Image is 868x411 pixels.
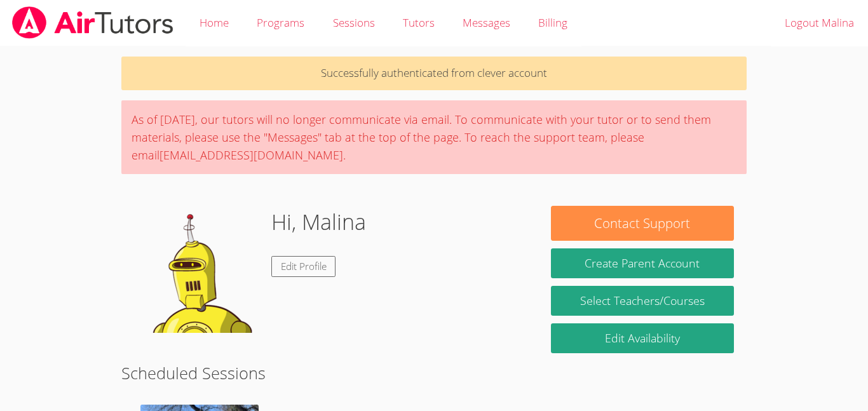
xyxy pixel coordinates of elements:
h2: Scheduled Sessions [121,361,747,385]
button: Contact Support [551,206,734,241]
span: Messages [463,15,510,30]
h1: Hi, Malina [271,206,366,238]
img: airtutors_banner-c4298cdbf04f3fff15de1276eac7730deb9818008684d7c2e4769d2f7ddbe033.png [11,6,175,39]
a: Edit Profile [271,256,336,277]
button: Create Parent Account [551,248,734,278]
p: Successfully authenticated from clever account [121,57,747,90]
a: Edit Availability [551,323,734,353]
a: Select Teachers/Courses [551,286,734,316]
img: default.png [134,206,261,333]
div: As of [DATE], our tutors will no longer communicate via email. To communicate with your tutor or ... [121,100,747,174]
